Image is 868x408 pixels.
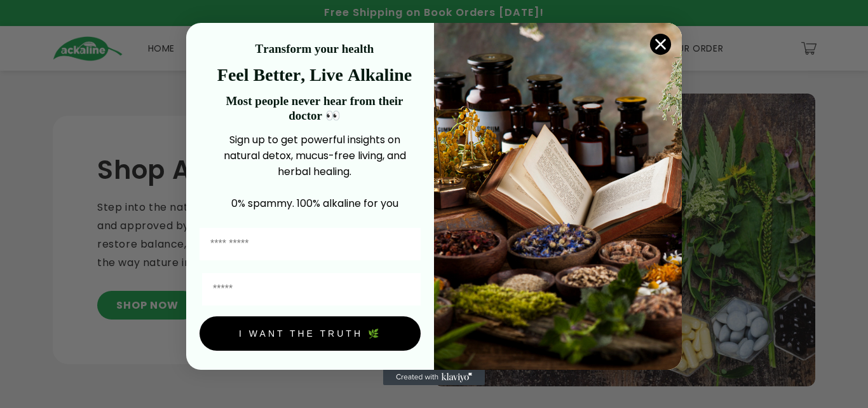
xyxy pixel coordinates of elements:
p: 0% spammy. 100% alkaline for you [208,195,421,211]
input: First Name [200,228,421,260]
button: I WANT THE TRUTH 🌿 [200,316,421,351]
a: Created with Klaviyo - opens in a new tab [383,370,485,385]
strong: Most people never hear from their doctor 👀 [226,94,403,122]
strong: Feel Better, Live Alkaline [217,65,412,85]
p: Sign up to get powerful insights on natural detox, mucus-free living, and herbal healing. [208,132,421,179]
input: Email [202,273,421,306]
img: 4a4a186a-b914-4224-87c7-990d8ecc9bca.jpeg [434,23,682,370]
button: Close dialog [649,33,672,55]
strong: Transform your health [255,42,374,55]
